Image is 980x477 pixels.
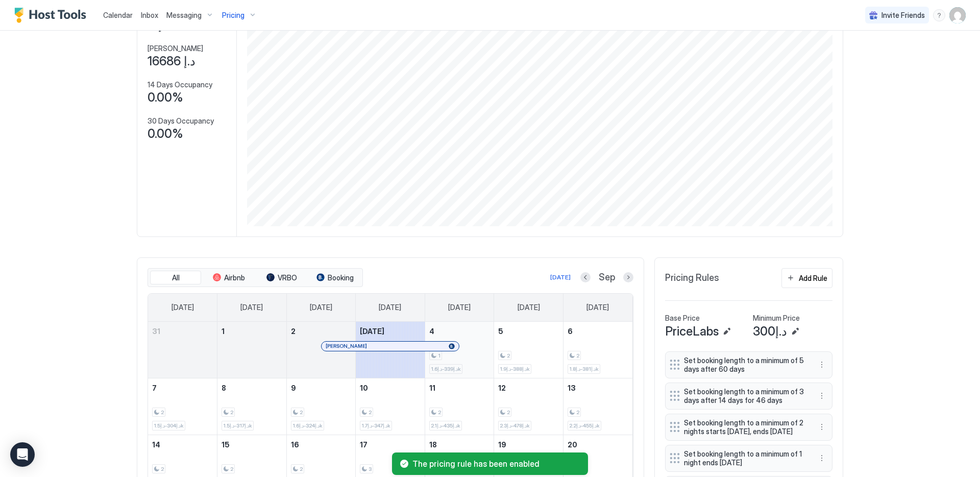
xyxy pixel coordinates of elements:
[356,322,425,341] a: September 3, 2025
[222,384,226,392] span: 8
[222,11,244,20] span: Pricing
[753,324,787,339] span: د.إ300
[310,303,332,312] span: [DATE]
[300,409,303,416] span: 2
[498,327,503,336] span: 5
[425,378,494,435] td: September 11, 2025
[379,303,401,312] span: [DATE]
[148,44,203,53] span: [PERSON_NAME]
[425,322,494,341] a: September 4, 2025
[563,378,632,435] td: September 13, 2025
[494,378,563,397] a: September 12, 2025
[412,459,580,469] span: The pricing rule has been enabled
[326,343,454,349] div: [PERSON_NAME]
[356,378,425,397] a: September 10, 2025
[148,268,363,288] div: tab-group
[816,359,828,371] button: More options
[500,422,530,429] span: د.إ478-د.إ2.3k
[360,384,368,392] span: 10
[881,11,925,20] span: Invite Friends
[217,378,287,435] td: September 8, 2025
[498,440,506,449] span: 19
[287,322,356,341] a: September 2, 2025
[799,273,827,283] div: Add Rule
[148,435,217,454] a: September 14, 2025
[550,273,571,282] div: [DATE]
[425,322,494,378] td: September 4, 2025
[360,440,367,449] span: 17
[753,314,800,323] span: Minimum Price
[949,7,966,23] div: User profile
[361,422,390,429] span: د.إ347-د.إ1.7k
[154,422,184,429] span: د.إ304-د.إ1.5k
[569,422,600,429] span: د.إ455-د.إ2.2k
[438,409,441,416] span: 2
[684,449,805,467] span: Set booking length to a minimum of 1 night ends [DATE]
[789,325,801,338] button: Edit
[369,294,411,321] a: Wednesday
[171,303,194,312] span: [DATE]
[148,54,195,69] span: د.إ 16686
[576,294,619,321] a: Saturday
[507,409,510,416] span: 2
[14,8,91,23] div: Host Tools Logo
[563,322,632,341] a: September 6, 2025
[586,303,609,312] span: [DATE]
[150,271,201,285] button: All
[599,272,615,283] span: Sep
[781,268,832,288] button: Add Rule
[425,435,494,454] a: September 18, 2025
[292,422,323,429] span: د.إ324-د.إ1.6k
[518,303,540,312] span: [DATE]
[278,273,297,282] span: VRBO
[568,440,577,449] span: 20
[623,272,633,282] button: Next month
[166,11,202,20] span: Messaging
[816,421,828,433] div: menu
[494,322,563,341] a: September 5, 2025
[665,314,700,323] span: Base Price
[665,272,719,284] span: Pricing Rules
[161,409,164,416] span: 2
[563,322,632,378] td: September 6, 2025
[494,435,563,454] a: September 19, 2025
[684,387,805,405] span: Set booking length to a minimum of 3 days after 14 days for 46 days
[309,271,360,285] button: Booking
[438,352,440,359] span: 1
[933,9,945,21] div: menu
[684,418,805,436] span: Set booking length to a minimum of 2 nights starts [DATE], ends [DATE]
[152,327,160,336] span: 31
[152,440,160,449] span: 14
[438,294,481,321] a: Thursday
[141,11,158,19] span: Inbox
[549,271,572,283] button: [DATE]
[223,422,252,429] span: د.إ317-د.إ1.5k
[240,303,263,312] span: [DATE]
[576,352,579,359] span: 2
[356,435,425,454] a: September 17, 2025
[816,390,828,402] button: More options
[568,327,573,336] span: 6
[148,378,217,435] td: September 7, 2025
[356,322,425,378] td: September 3, 2025
[10,442,35,467] div: Open Intercom Messenger
[300,294,342,321] a: Tuesday
[494,322,563,378] td: September 5, 2025
[230,409,233,416] span: 2
[665,324,719,339] span: PriceLabs
[148,322,217,378] td: August 31, 2025
[498,384,506,392] span: 12
[203,271,254,285] button: Airbnb
[287,435,356,454] a: September 16, 2025
[425,378,494,397] a: September 11, 2025
[494,378,563,435] td: September 12, 2025
[224,273,245,282] span: Airbnb
[286,322,356,378] td: September 2, 2025
[684,356,805,374] span: Set booking length to a minimum of 5 days after 60 days
[148,80,212,89] span: 14 Days Occupancy
[256,271,307,285] button: VRBO
[816,421,828,433] button: More options
[287,378,356,397] a: September 9, 2025
[103,10,133,20] a: Calendar
[148,322,217,341] a: August 31, 2025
